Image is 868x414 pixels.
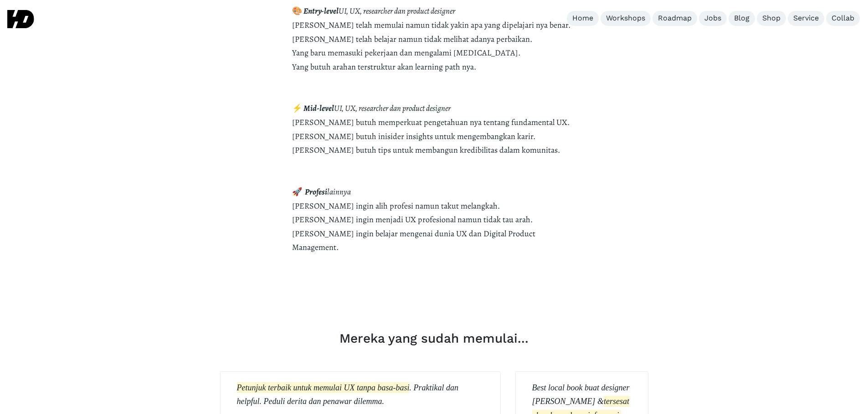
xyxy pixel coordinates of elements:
a: Jobs [699,11,727,26]
strong: [PERSON_NAME] telah memulai namun tidak yakin apa yang dipelajari nya benar. [PERSON_NAME] telah ... [292,20,570,114]
em: Petunjuk terbaik untuk memulai UX tanpa basa-basi [237,383,410,392]
div: Shop [762,14,781,23]
a: Shop [757,11,786,26]
a: Workshops [601,11,651,26]
a: Home [567,11,599,26]
a: Blog [729,11,755,26]
div: Service [793,14,819,23]
div: Home [572,14,593,23]
div: Roadmap [658,14,692,23]
div: Jobs [704,14,721,23]
em: Mid-level [303,103,334,114]
a: Roadmap [652,11,697,26]
div: Workshops [606,14,645,23]
div: Collab [832,14,854,23]
em: lainnya [327,186,351,197]
em: Entry-level [303,5,339,16]
a: Collab [826,11,860,26]
div: Blog [734,14,750,23]
em: Profesi [305,186,327,197]
a: Service [788,11,824,26]
strong: [PERSON_NAME] butuh memperkuat pengetahuan nya tentang fundamental UX. [PERSON_NAME] butuh inisid... [292,103,570,197]
em: UI, UX, researcher dan product designer [339,5,455,16]
em: UI, UX, researcher dan product designer [334,103,451,114]
strong: [PERSON_NAME] ingin alih profesi namun takut melangkah. [PERSON_NAME] ingin menjadi UX profesiona... [292,186,535,253]
em: Best local book buat designer [PERSON_NAME] & [532,383,630,406]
